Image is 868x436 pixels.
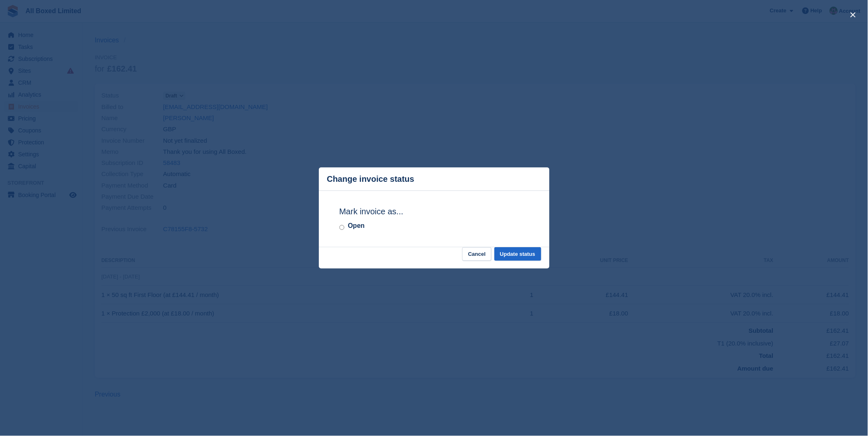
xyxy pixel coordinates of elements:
button: Cancel [462,247,491,261]
label: Open [348,221,365,231]
button: close [847,8,860,21]
p: Change invoice status [327,174,414,184]
button: Update status [494,247,541,261]
h2: Mark invoice as... [339,205,529,218]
